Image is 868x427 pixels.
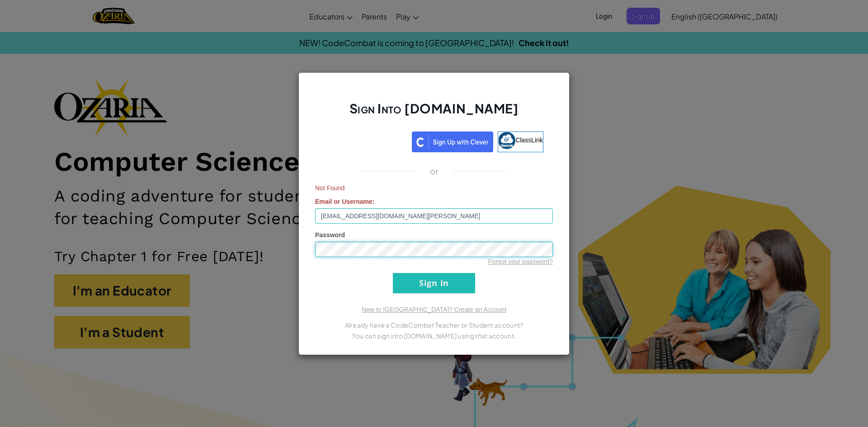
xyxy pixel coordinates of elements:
[315,319,553,330] p: Already have a CodeCombat Teacher or Student account?
[498,132,515,149] img: classlink-logo-small.png
[430,166,439,177] p: or
[320,131,412,150] iframe: Sign in with Google Button
[315,197,375,206] label: :
[488,258,553,265] a: Forgot your password?
[315,100,553,126] h2: Sign Into [DOMAIN_NAME]
[515,136,543,143] span: ClassLink
[315,231,345,239] span: Password
[362,306,506,313] a: New to [GEOGRAPHIC_DATA]? Create an Account
[412,131,493,152] img: clever_sso_button@2x.png
[315,183,553,192] span: Not Found
[393,273,475,293] input: Sign In
[315,330,553,341] p: You can sign into [DOMAIN_NAME] using that account.
[315,198,373,205] span: Email or Username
